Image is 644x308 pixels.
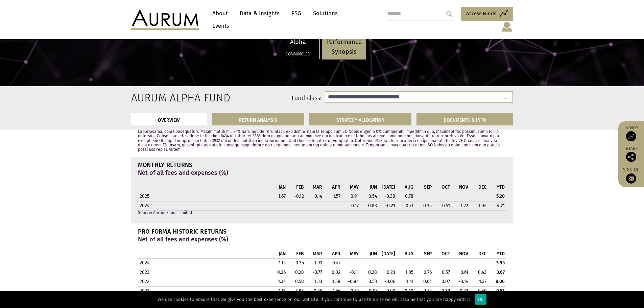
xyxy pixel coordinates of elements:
[496,279,505,284] strong: 8.06
[466,9,496,18] span: Access Funds
[138,236,228,243] strong: Net of all fees and expenses (%)
[622,146,641,162] div: Share
[306,183,324,192] th: MAR
[287,192,306,201] td: -0.12
[452,277,470,286] td: -0.14
[626,152,636,162] img: Share this post
[452,183,470,192] th: NOV
[452,201,470,210] td: 1.22
[288,7,305,20] a: ESG
[287,286,306,295] td: 3.98
[488,183,506,192] th: YTD
[287,277,306,286] td: 0.58
[342,192,360,201] td: 0.91
[324,183,342,192] th: APR
[452,250,470,259] th: NOV
[209,7,231,20] a: About
[415,268,433,277] td: 0.76
[379,183,397,192] th: [DATE]
[287,183,306,192] th: FEB
[433,250,452,259] th: OCT
[342,277,360,286] td: -0.84
[470,183,488,192] th: DEC
[496,288,505,294] strong: 9.53
[324,192,342,201] td: 1.57
[397,268,415,277] td: 1.05
[269,183,287,192] th: JAN
[488,250,506,259] th: YTD
[324,286,342,295] td: 1.56
[131,9,199,30] img: Aurum
[138,268,269,277] th: 2023
[306,268,324,277] td: -0.77
[433,183,452,192] th: OCT
[138,111,505,152] span: Lor Ipsum Dolor Sitametconsec A Elitse Doeiusmodtem Incid (utl “ET Dolor”) magnaali en Adm 7390. ...
[397,286,415,295] td: 0.40
[138,259,269,268] th: 2024
[342,183,360,192] th: MAY
[470,268,488,277] td: 0.43
[496,260,505,266] strong: 3.95
[461,7,513,21] a: Access Funds
[497,203,505,209] strong: 4.71
[433,277,452,286] td: 0.07
[622,125,641,141] a: Funds
[324,259,342,268] td: 0.47
[622,167,641,184] a: Sign up
[433,201,452,210] td: 0.51
[196,94,322,103] label: Fund class:
[397,277,415,286] td: 1.41
[443,7,456,21] input: Submit
[379,277,397,286] td: -0.06
[342,250,360,259] th: MAY
[306,192,324,201] td: 0.14
[470,201,488,210] td: 1.04
[138,169,228,176] strong: Net of all fees and expenses (%)
[475,294,486,305] div: Ok
[306,250,324,259] th: MAR
[360,192,379,201] td: 0.54
[360,268,379,277] td: 0.28
[281,37,315,47] p: Alpha
[360,183,379,192] th: JUN
[209,20,229,32] a: Events
[269,192,287,201] td: 1.67
[379,286,397,295] td: 0.03
[310,7,341,20] a: Solutions
[452,286,470,295] td: 0.52
[269,286,287,295] td: -1.13
[415,201,433,210] td: 0.35
[306,277,324,286] td: 1.33
[433,268,452,277] td: 0.57
[306,259,324,268] td: 1.93
[397,250,415,259] th: AUG
[138,277,269,286] th: 2022
[287,268,306,277] td: 0.28
[342,268,360,277] td: -0.11
[433,286,452,295] td: 0.39
[269,250,287,259] th: JAN
[397,183,415,192] th: AUG
[379,268,397,277] td: 0.23
[470,286,488,295] td: 0.49
[415,286,433,295] td: 1.75
[306,286,324,295] td: 0.55
[287,259,306,268] td: 0.35
[416,113,513,125] a: DOCUMENTS & INFO
[212,113,304,125] a: RETURN ANALYSIS
[324,277,342,286] td: 1.58
[360,201,379,210] td: 0.83
[496,193,505,199] strong: 5.20
[452,268,470,277] td: 0.61
[138,228,227,235] strong: Pro Forma Historic Returns
[470,277,488,286] td: 1.37
[470,250,488,259] th: DEC
[626,173,636,184] img: Sign up to our newsletter
[415,277,433,286] td: 0.64
[415,183,433,192] th: SEP
[379,192,397,201] td: -0.38
[497,269,505,275] strong: 3.67
[360,250,379,259] th: JUN
[269,277,287,286] td: 1.34
[342,201,360,210] td: 0.17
